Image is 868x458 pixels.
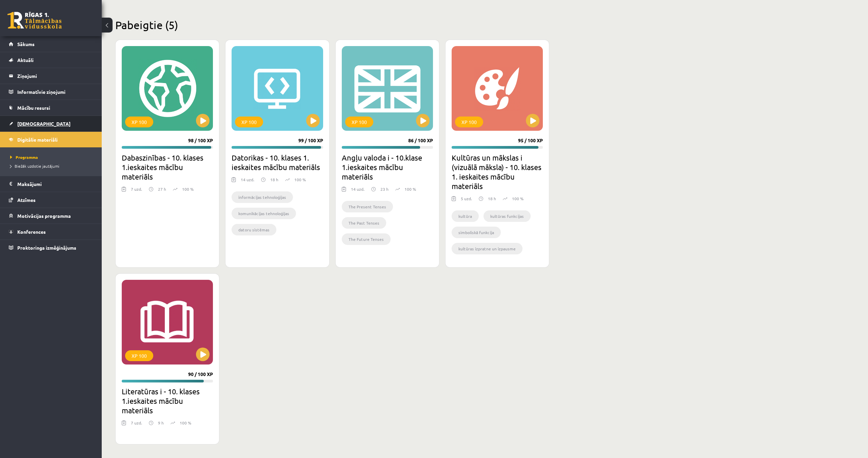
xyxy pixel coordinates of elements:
[232,224,276,235] li: datoru sistēmas
[17,137,58,143] span: Digitālie materiāli
[294,176,306,183] p: 100 %
[7,12,62,29] a: Rīgas 1. Tālmācības vidusskola
[232,191,293,203] li: informācijas tehnoloģijas
[17,57,34,63] span: Aktuāli
[9,224,93,240] a: Konferences
[9,240,93,255] a: Proktoringa izmēģinājums
[158,420,164,426] p: 9 h
[9,68,93,84] a: Ziņojumi
[10,163,59,169] span: Biežāk uzdotie jautājumi
[232,153,323,172] h2: Datorikas - 10. klases 1. ieskaites mācību materiāls
[10,163,95,169] a: Biežāk uzdotie jautājumi
[17,245,76,251] span: Proktoringa izmēģinājums
[17,197,36,203] span: Atzīmes
[10,154,95,160] a: Programma
[241,176,254,187] div: 14 uzd.
[345,117,373,127] div: XP 100
[17,41,35,47] span: Sākums
[9,100,93,116] a: Mācību resursi
[125,117,153,127] div: XP 100
[9,116,93,131] a: [DEMOGRAPHIC_DATA]
[9,84,93,100] a: Informatīvie ziņojumi
[17,176,93,192] legend: Maksājumi
[461,195,472,206] div: 5 uzd.
[455,117,483,127] div: XP 100
[342,233,391,245] li: The Future Tenses
[10,154,38,160] span: Programma
[9,132,93,147] a: Digitālie materiāli
[17,84,93,100] legend: Informatīvie ziņojumi
[380,186,389,192] p: 23 h
[122,153,213,181] h2: Dabaszinības - 10. klases 1.ieskaites mācību materiāls
[342,201,393,212] li: The Present Tenses
[115,18,549,32] h2: Pabeigtie (5)
[17,105,50,111] span: Mācību resursi
[158,186,166,192] p: 27 h
[484,210,531,222] li: kultūras funkcijas
[17,121,71,127] span: [DEMOGRAPHIC_DATA]
[512,195,524,202] p: 100 %
[342,217,386,229] li: The Past Tenses
[17,68,93,84] legend: Ziņojumi
[342,153,433,181] h2: Angļu valoda i - 10.klase 1.ieskaites mācību materiāls
[9,52,93,68] a: Aktuāli
[180,420,191,426] p: 100 %
[122,387,213,415] h2: Literatūras i - 10. klases 1.ieskaites mācību materiāls
[9,208,93,224] a: Motivācijas programma
[232,208,296,219] li: komunikācijas tehnoloģijas
[488,195,496,202] p: 18 h
[405,186,416,192] p: 100 %
[235,117,263,127] div: XP 100
[9,192,93,208] a: Atzīmes
[131,420,142,430] div: 7 uzd.
[9,36,93,52] a: Sākums
[17,213,71,219] span: Motivācijas programma
[131,186,142,196] div: 7 uzd.
[452,210,479,222] li: kultūra
[351,186,364,196] div: 14 uzd.
[452,153,543,191] h2: Kultūras un mākslas i (vizuālā māksla) - 10. klases 1. ieskaites mācību materiāls
[270,176,278,183] p: 18 h
[17,229,46,235] span: Konferences
[182,186,194,192] p: 100 %
[452,227,501,238] li: simboliskā funkcija
[452,243,522,254] li: kultūras izpratne un izpausme
[9,176,93,192] a: Maksājumi
[125,350,153,361] div: XP 100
